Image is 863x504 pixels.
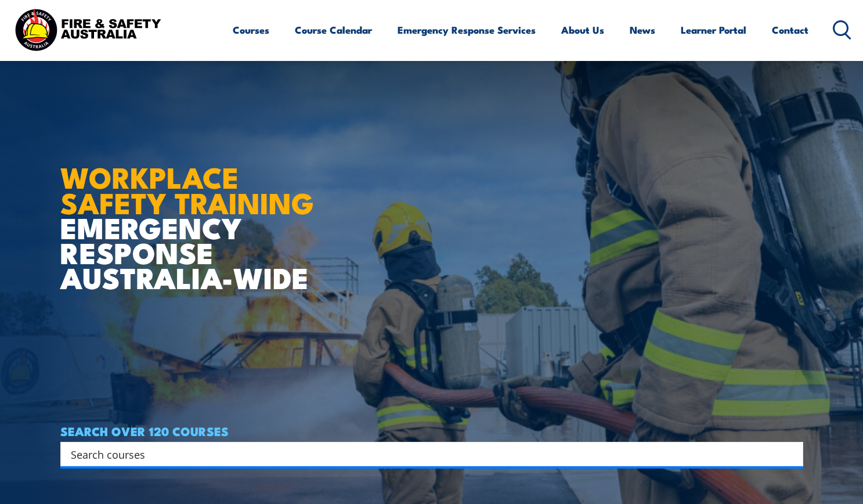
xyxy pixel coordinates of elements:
input: Search input [71,445,778,463]
button: Search magnifier button [783,446,799,462]
a: Learner Portal [681,15,746,45]
a: Emergency Response Services [398,15,536,45]
h4: SEARCH OVER 120 COURSES [60,424,803,437]
a: Courses [233,15,269,45]
a: News [630,15,655,45]
strong: WORKPLACE SAFETY TRAINING [60,154,314,224]
a: Contact [772,15,808,45]
form: Search form [73,446,780,462]
a: Course Calendar [295,15,372,45]
h1: EMERGENCY RESPONSE AUSTRALIA-WIDE [60,135,344,289]
a: About Us [561,15,604,45]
